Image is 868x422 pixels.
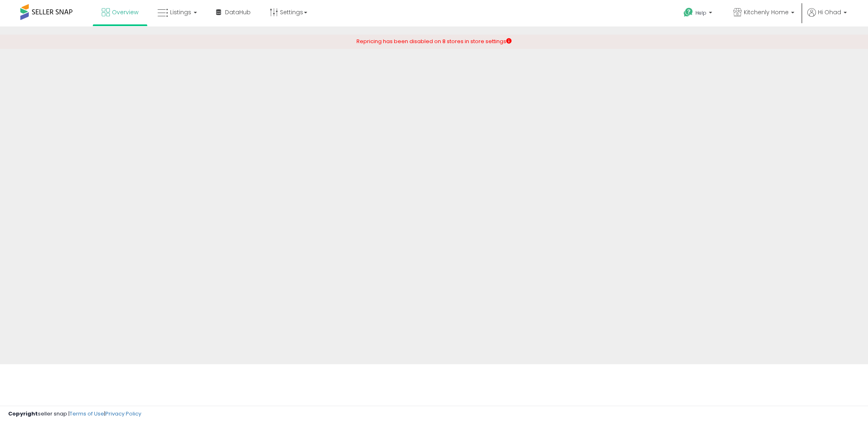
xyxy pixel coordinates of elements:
a: Hi Ohad [807,8,847,26]
span: Hi Ohad [818,8,841,16]
div: Repricing has been disabled on 8 stores in store settings [356,38,512,46]
span: Overview [112,8,138,16]
span: Help [695,9,706,16]
a: Help [677,1,720,26]
i: Get Help [683,7,693,17]
span: Listings [170,8,191,16]
span: DataHub [225,8,251,16]
span: Kitchenly Home [744,8,789,16]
